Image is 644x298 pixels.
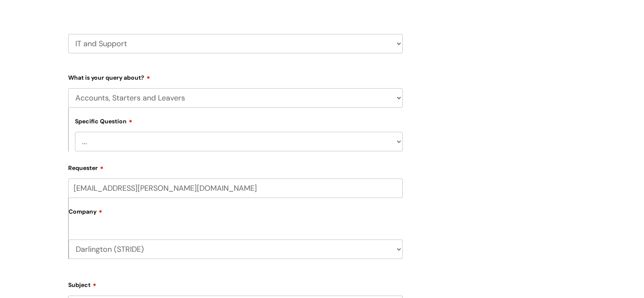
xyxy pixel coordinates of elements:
label: Specific Question [75,117,133,125]
label: Subject [68,279,403,289]
label: Company [69,205,403,224]
input: Email [68,178,403,198]
label: What is your query about? [68,71,403,81]
label: Requester [68,162,403,172]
